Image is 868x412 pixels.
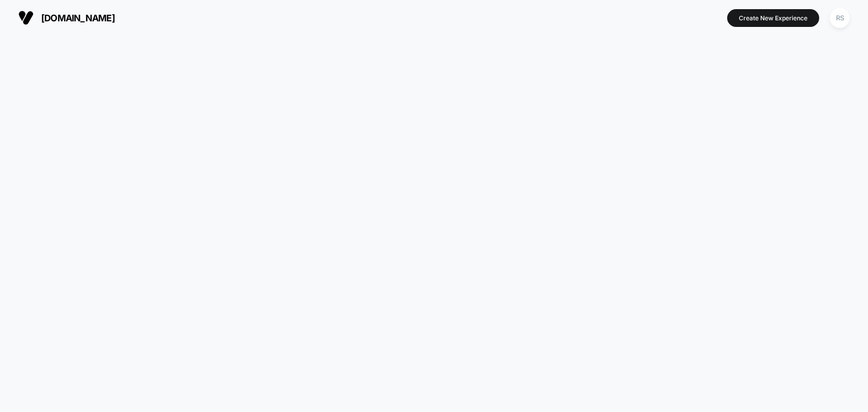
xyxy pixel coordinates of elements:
button: [DOMAIN_NAME] [15,10,118,26]
button: RS [827,8,853,28]
span: [DOMAIN_NAME] [41,13,115,23]
button: Create New Experience [727,9,819,27]
div: RS [830,8,850,28]
img: Visually logo [18,10,34,25]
